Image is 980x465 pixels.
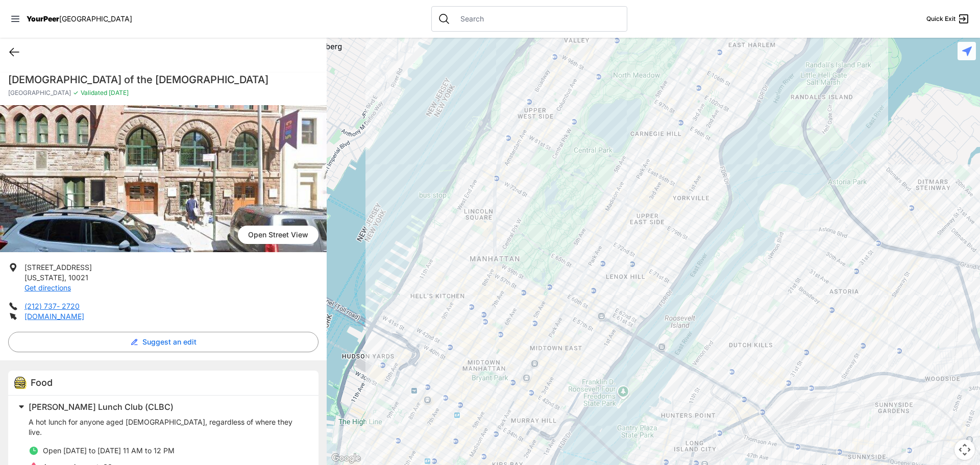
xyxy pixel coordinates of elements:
[29,402,174,412] span: [PERSON_NAME] Lunch Club (CLBC)
[29,417,306,437] p: A hot lunch for anyone aged [DEMOGRAPHIC_DATA], regardless of where they live.
[8,72,318,87] h1: [DEMOGRAPHIC_DATA] of the [DEMOGRAPHIC_DATA]
[454,14,621,24] input: Search
[142,337,197,347] span: Suggest an edit
[24,312,84,321] a: [DOMAIN_NAME]
[27,16,132,22] a: YourPeer[GEOGRAPHIC_DATA]
[64,273,66,282] span: ,
[24,263,92,272] span: [STREET_ADDRESS]
[27,14,59,23] span: YourPeer
[926,15,955,23] span: Quick Exit
[329,452,363,465] a: Open this area in Google Maps (opens a new window)
[68,273,88,282] span: 10021
[59,14,132,23] span: [GEOGRAPHIC_DATA]
[81,89,107,96] span: Validated
[8,332,318,352] button: Suggest an edit
[8,89,71,97] span: [GEOGRAPHIC_DATA]
[24,273,64,282] span: [US_STATE]
[43,446,175,455] span: Open [DATE] to [DATE] 11 AM to 12 PM
[238,226,318,244] span: Open Street View
[31,377,53,388] span: Food
[24,302,80,310] a: (212) 737- 2720
[329,452,363,465] img: Google
[24,283,71,292] a: Get directions
[926,13,970,25] a: Quick Exit
[107,89,129,96] span: [DATE]
[954,439,975,460] button: Map camera controls
[73,89,79,97] span: ✓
